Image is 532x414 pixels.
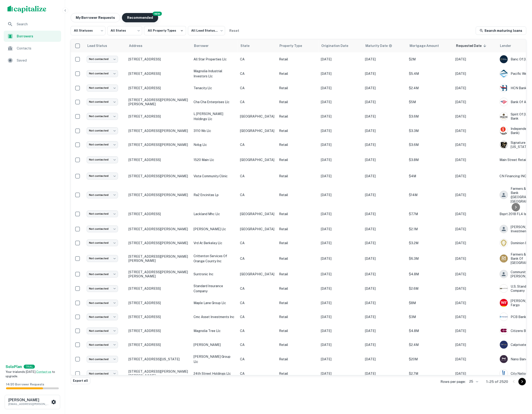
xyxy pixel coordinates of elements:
h6: Maturity Date [365,43,388,48]
div: Not contacted [87,113,118,120]
p: [GEOGRAPHIC_DATA] [240,227,274,232]
p: [DATE] [456,128,495,133]
p: $4M [409,174,451,179]
p: [DATE] [321,85,360,91]
p: [DATE] [321,114,360,119]
p: [DATE] [365,142,404,147]
p: [DATE] [321,240,360,246]
p: CA [240,240,274,246]
p: [STREET_ADDRESS][PERSON_NAME] [128,241,189,245]
p: Retail [279,157,316,162]
th: Borrower [191,39,238,52]
th: Address [126,39,191,52]
p: Retail [279,128,316,133]
img: capitalize-logo.png [7,6,46,13]
p: [DATE] [321,57,360,62]
div: Not contacted [87,99,118,105]
p: [STREET_ADDRESS][PERSON_NAME] [128,227,189,231]
p: [DATE] [456,227,495,232]
p: Retail [279,114,316,119]
p: $2.4M [409,342,451,347]
p: [STREET_ADDRESS] [128,86,189,90]
p: CA [240,99,274,105]
p: [DATE] [365,211,404,217]
a: Borrowers [4,31,61,42]
h6: [PERSON_NAME] [8,398,50,402]
p: [DATE] [456,300,495,306]
p: Retail [279,240,316,246]
p: [STREET_ADDRESS][US_STATE] [128,357,189,361]
p: $5M [409,99,451,105]
img: picture [500,313,508,321]
p: [DATE] [456,71,495,76]
p: [DATE] [365,174,404,179]
p: [DATE] [456,85,495,91]
p: [DATE] [321,174,360,179]
p: [STREET_ADDRESS][PERSON_NAME][PERSON_NAME] [128,369,189,378]
p: [STREET_ADDRESS] [128,343,189,347]
p: [DATE] [321,71,360,76]
p: Retail [279,57,316,62]
div: Not contacted [87,240,118,246]
p: Retail [279,211,316,217]
p: [STREET_ADDRESS] [128,114,189,118]
p: $2.6M [409,286,451,291]
div: Not contacted [87,141,118,148]
p: [DATE] [456,371,495,376]
p: $3.3M [409,128,451,133]
p: Retail [279,227,316,232]
img: picture [500,370,508,378]
p: [DATE] [365,240,404,246]
div: TRIAL [24,365,35,369]
p: Retail [279,314,316,319]
p: [STREET_ADDRESS][PERSON_NAME] [128,174,189,178]
button: My Borrower Requests [71,13,120,22]
p: CA [240,57,274,62]
p: [DATE] [456,174,495,179]
span: Search [17,21,58,27]
p: [STREET_ADDRESS] [128,301,189,305]
p: CA [240,328,274,333]
p: Retail [279,142,316,147]
p: [STREET_ADDRESS][PERSON_NAME][PERSON_NAME] [128,98,189,106]
div: All States [107,25,142,37]
img: picture [500,141,508,149]
p: [DATE] [321,211,360,217]
div: Not contacted [87,210,118,217]
div: Not contacted [87,370,118,377]
p: [DATE] [365,227,404,232]
img: picture [500,112,508,120]
p: [GEOGRAPHIC_DATA] [240,114,274,119]
p: [STREET_ADDRESS] [128,329,189,333]
p: Retail [279,99,316,105]
p: [DATE] [321,142,360,147]
p: 3110 wo llc [194,128,235,133]
p: [GEOGRAPHIC_DATA] [240,157,274,162]
p: CA [240,357,274,362]
span: Borrower [194,43,215,49]
p: 1–25 of 2520 [486,379,508,384]
span: Mortgage Amount [410,43,445,49]
p: Retail [279,85,316,91]
div: Not contacted [87,271,118,278]
p: Retail [279,174,316,179]
p: [STREET_ADDRESS][PERSON_NAME][PERSON_NAME] [128,270,189,278]
p: cmc asset investments inc [194,314,235,319]
p: [DATE] [365,300,404,306]
p: [DATE] [365,272,404,277]
p: [PERSON_NAME] group llc [194,354,235,364]
p: Retail [279,192,316,197]
span: Your trial ends [DATE]. to upgrade. [6,370,55,378]
p: Retail [279,300,316,306]
div: Not contacted [87,70,118,77]
span: Property Type [279,43,308,49]
p: Retail [279,328,316,333]
span: Saved [17,58,58,63]
img: picture [500,327,508,335]
p: [DATE] [365,342,404,347]
p: $5.4M [409,71,451,76]
span: Lender [500,43,517,49]
span: 14 / 20 Borrower Requests [6,383,44,386]
p: CA [240,71,274,76]
p: $2.1M [409,227,451,232]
